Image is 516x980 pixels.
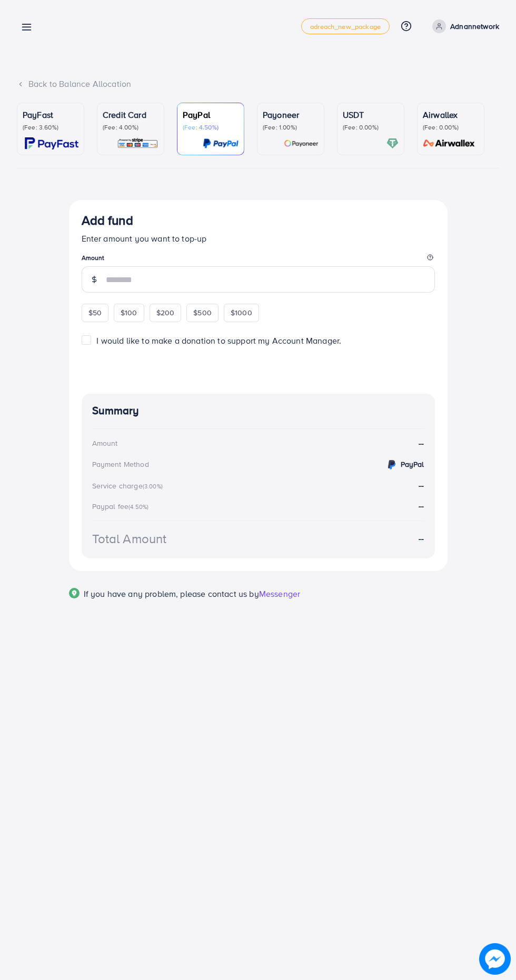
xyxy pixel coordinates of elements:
img: card [25,137,78,149]
span: $100 [121,307,137,318]
div: Back to Balance Allocation [17,78,499,90]
span: I would like to make a donation to support my Account Manager. [96,335,341,346]
img: card [117,137,158,149]
p: (Fee: 1.00%) [263,123,319,132]
img: credit [385,458,398,471]
strong: -- [419,437,424,449]
strong: -- [419,479,424,491]
p: Adnannetwork [450,20,499,33]
small: (4.50%) [128,503,148,511]
p: Payoneer [263,108,319,121]
div: Total Amount [92,529,167,548]
span: $1000 [231,307,252,318]
h4: Summary [92,404,424,417]
p: Airwallex [423,108,479,121]
p: (Fee: 3.60%) [23,123,78,132]
span: adreach_new_package [310,23,381,30]
div: Paypal fee [92,501,152,512]
strong: -- [419,500,424,512]
strong: PayPal [401,459,424,469]
p: (Fee: 0.00%) [423,123,479,132]
span: $50 [88,307,102,318]
img: Popup guide [69,588,80,598]
div: Payment Method [92,459,149,469]
img: image [481,945,509,973]
span: $500 [193,307,212,318]
h3: Add fund [82,213,133,228]
p: Credit Card [103,108,158,121]
p: (Fee: 4.50%) [183,123,239,132]
p: PayPal [183,108,239,121]
div: Service charge [92,481,166,491]
strong: -- [419,533,424,545]
img: card [203,137,239,149]
img: card [386,137,399,149]
img: card [420,137,479,149]
img: card [284,137,319,149]
span: Messenger [259,588,300,599]
p: USDT [343,108,399,121]
p: (Fee: 0.00%) [343,123,399,132]
div: Amount [92,438,118,448]
p: PayFast [23,108,78,121]
small: (3.00%) [143,482,163,491]
p: Enter amount you want to top-up [82,232,435,245]
a: Adnannetwork [428,19,499,33]
p: (Fee: 4.00%) [103,123,158,132]
span: If you have any problem, please contact us by [84,588,259,599]
a: adreach_new_package [301,18,390,34]
span: $200 [156,307,175,318]
legend: Amount [82,253,435,266]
